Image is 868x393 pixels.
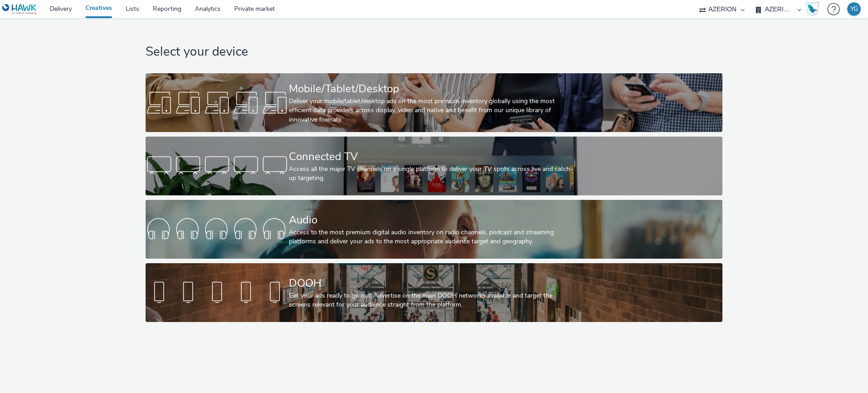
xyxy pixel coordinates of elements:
a: Hawk Academy [806,2,823,16]
a: DOOHGet your ads ready to go out! Advertise on the main DOOH networks available and target the sc... [146,263,722,322]
div: Mobile/Tablet/Desktop [289,81,576,97]
div: Audio [289,212,576,228]
img: undefined Logo [2,4,37,15]
a: Mobile/Tablet/DesktopDeliver your mobile/tablet/desktop ads on the most premium inventory globall... [146,73,722,132]
a: AudioAccess to the most premium digital audio inventory on radio channels, podcast and streaming ... [146,200,722,259]
div: Access to the most premium digital audio inventory on radio channels, podcast and streaming platf... [289,228,576,246]
div: DOOH [289,275,576,291]
h1: Select your device [146,43,722,61]
div: Deliver your mobile/tablet/desktop ads on the most premium inventory globally using the most effi... [289,97,576,124]
div: Access all the major TV channels on a single platform to deliver your TV spots across live and ca... [289,165,576,183]
a: Connected TVAccess all the major TV channels on a single platform to deliver your TV spots across... [146,137,722,195]
div: Get your ads ready to go out! Advertise on the main DOOH networks available and target the screen... [289,291,576,310]
div: YG [850,2,858,16]
img: Hawk Academy [806,2,819,16]
div: Connected TV [289,149,576,165]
